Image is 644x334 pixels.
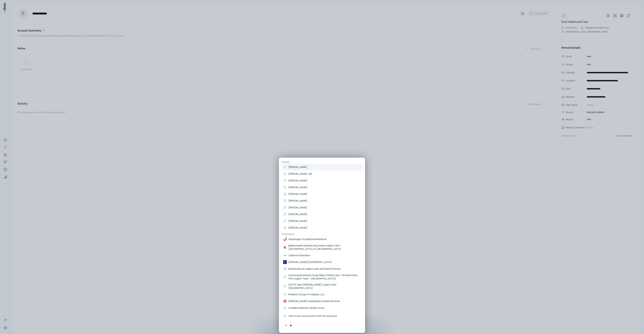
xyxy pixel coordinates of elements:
[283,299,287,303] img: Hudson Headwaters Health Network
[282,218,362,224] a: T[PERSON_NAME]
[283,179,287,183] div: A
[288,244,361,251] p: Ballad Health Medical Associates Urgent Care - [GEOGRAPHIC_DATA] on [GEOGRAPHIC_DATA]
[288,283,361,290] p: [DATE] Saint [PERSON_NAME] Urgent Care - [GEOGRAPHIC_DATA]
[288,260,332,264] p: [PERSON_NAME][GEOGRAPHIC_DATA]
[282,265,362,272] a: MMeadowbrook Urgent Care and Family Practice
[288,213,307,216] p: [PERSON_NAME]
[282,272,362,282] a: CCrossroads Medical Group Walk-In Family Care - Portland Clinic (FKA Urgent Team - [GEOGRAPHIC_DA...
[283,205,287,210] div: Z
[288,192,307,196] p: [PERSON_NAME]
[283,185,287,189] div: K
[283,212,287,216] div: F
[283,245,287,249] img: Ballad Health Medical Associates Urgent Care - Bristol on West State
[288,237,327,241] p: Advantage Occupational Medicine
[288,267,341,271] p: Meadowbrook Urgent Care and Family Practice
[283,306,287,310] div: A
[288,165,307,169] p: [PERSON_NAME]
[288,186,307,189] p: [PERSON_NAME]
[283,226,287,230] div: B
[282,177,362,184] a: A[PERSON_NAME]
[288,219,307,223] p: [PERSON_NAME]
[282,164,362,170] a: A[PERSON_NAME]
[282,282,362,291] a: A[DATE] Saint [PERSON_NAME] Urgent Care - [GEOGRAPHIC_DATA]
[282,291,362,298] a: PPediatric Group of Acadiana, LLC
[282,204,362,211] a: Z[PERSON_NAME]
[282,252,362,259] a: Cadence Education
[282,236,362,243] a: Advantage Occupational Medicine
[288,299,340,303] p: [PERSON_NAME] Headwaters Health Network
[288,306,324,310] p: Acadiana Women's Health Group
[282,211,362,218] a: F[PERSON_NAME]
[288,206,307,209] p: [PERSON_NAME]
[282,305,362,311] a: AAcadiana Women's Health Group
[288,254,310,257] p: Cadence Education
[288,274,361,280] p: Crossroads Medical Group Walk-In Family Care - Portland Clinic (FKA Urgent Team - [GEOGRAPHIC_DATA])
[282,224,362,231] a: B[PERSON_NAME]
[283,260,287,264] img: Craddock Health Center
[288,293,325,296] p: Pediatric Group of Acadiana, LLC
[283,275,287,279] div: C
[282,298,362,305] a: [PERSON_NAME] Headwaters Health Network
[283,219,287,223] div: T
[283,192,287,196] div: K
[283,172,287,176] div: A
[288,226,307,229] p: [PERSON_NAME]
[282,313,362,319] button: Start a new conversation with the assistant
[288,179,307,182] p: [PERSON_NAME]
[288,199,307,202] p: [PERSON_NAME]
[283,165,287,169] div: A
[283,267,287,271] div: M
[288,172,312,176] p: [PERSON_NAME], MD
[283,253,287,257] img: Cadence Education
[283,292,287,296] div: P
[279,158,365,333] div: PeopleA[PERSON_NAME]A[PERSON_NAME], MDA[PERSON_NAME]K[PERSON_NAME]K[PERSON_NAME]D[PERSON_NAME]Z[P...
[282,243,362,252] a: Ballad Health Medical Associates Urgent Care - [GEOGRAPHIC_DATA] on [GEOGRAPHIC_DATA]
[282,184,362,191] a: K[PERSON_NAME]
[282,160,362,164] p: People
[282,170,362,177] a: A[PERSON_NAME], MD
[282,232,362,236] p: Companies
[282,191,362,197] a: K[PERSON_NAME]
[282,259,362,265] a: [PERSON_NAME][GEOGRAPHIC_DATA]
[283,284,287,288] div: A
[283,237,287,241] img: Advantage Occupational Medicine
[283,199,287,203] div: D
[288,314,337,318] span: Start a new conversation with the assistant
[282,197,362,204] a: D[PERSON_NAME]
